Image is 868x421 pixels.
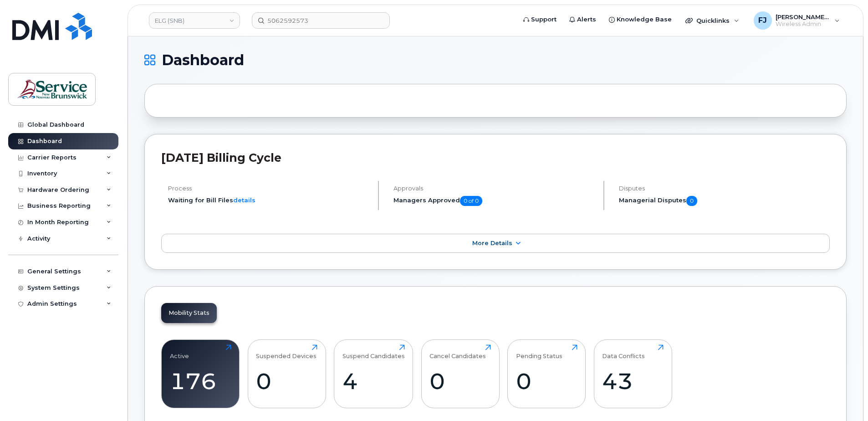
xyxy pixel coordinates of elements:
[472,240,512,246] span: More Details
[170,344,189,359] div: Active
[342,344,405,403] a: Suspend Candidates4
[170,368,231,395] div: 176
[393,185,596,192] h4: Approvals
[602,344,664,403] a: Data Conflicts43
[161,151,830,164] h2: [DATE] Billing Cycle
[342,344,405,359] div: Suspend Candidates
[256,368,317,395] div: 0
[393,196,596,206] h5: Managers Approved
[460,196,482,206] span: 0 of 0
[233,196,255,204] a: details
[162,53,244,67] span: Dashboard
[170,344,231,403] a: Active176
[516,344,577,403] a: Pending Status0
[516,368,577,395] div: 0
[256,344,317,403] a: Suspended Devices0
[686,196,697,206] span: 0
[168,196,370,205] li: Waiting for Bill Files
[516,344,562,359] div: Pending Status
[619,196,830,206] h5: Managerial Disputes
[429,344,486,359] div: Cancel Candidates
[602,344,645,359] div: Data Conflicts
[342,368,405,395] div: 4
[429,344,491,403] a: Cancel Candidates0
[619,185,830,192] h4: Disputes
[168,185,370,192] h4: Process
[602,368,664,395] div: 43
[256,344,317,359] div: Suspended Devices
[429,368,491,395] div: 0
